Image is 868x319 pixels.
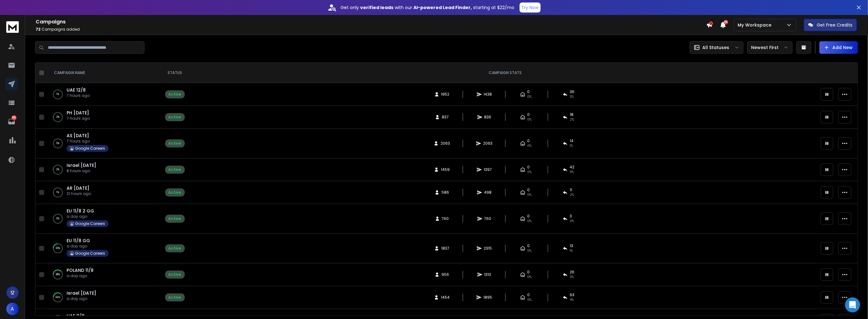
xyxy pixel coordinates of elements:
td: 2%Israel [DATE]8 hours ago [47,158,156,181]
a: POLAND 11/8 [67,267,93,273]
a: AS [DATE] [67,132,89,139]
span: 36 [570,89,574,94]
span: 3 [570,214,572,219]
a: AR [DATE] [67,185,89,191]
th: CAMPAIGN NAME [47,63,156,83]
span: 72 [36,27,41,32]
p: Get Free Credits [817,22,853,28]
div: Open Intercom Messenger [845,297,860,312]
th: CAMPAIGN STATS [194,63,817,83]
p: 2 % [56,167,59,173]
span: 0% [527,143,532,148]
p: 7 hours ago [67,93,90,98]
div: Active [169,295,181,300]
a: UAE 12/8 [67,87,86,93]
span: 0 [527,214,530,219]
span: 50 [724,20,728,24]
div: Active [169,246,181,251]
td: 1%UAE 12/87 hours ago [47,83,156,106]
span: 4 % [570,297,574,302]
div: Active [169,272,181,277]
strong: verified leads [361,4,394,11]
span: 498 [484,190,492,195]
span: A [6,303,19,315]
span: 0% [527,248,532,253]
a: Israel [DATE] [67,162,96,168]
p: 2 % [56,114,59,120]
span: Israel [DATE] [67,290,96,296]
span: 0 [527,165,530,170]
div: Active [169,141,181,146]
span: EU 11/8 2 GG [67,208,94,214]
span: 1454 [441,295,450,300]
span: 0 [527,89,530,94]
a: PH [DATE] [67,110,89,116]
span: 2 % [570,192,574,197]
span: 42 [570,165,574,170]
span: 0% [527,170,532,175]
span: 760 [484,216,492,221]
span: 2315 [484,246,492,251]
span: 0% [527,117,532,122]
strong: AI-powered Lead Finder, [414,4,472,11]
span: 760 [442,216,449,221]
span: 0% [527,94,532,99]
button: Newest First [747,41,793,54]
div: Active [169,216,181,221]
span: 1837 [441,246,449,251]
span: 586 [442,190,449,195]
div: Active [169,190,181,195]
td: 0%AS [DATE]7 hours agoGoogle Careers [47,129,156,158]
p: Try Now [522,4,539,11]
span: 0 [527,187,530,192]
p: a day ago [67,214,108,219]
p: 38 % [56,272,60,278]
span: 837 [442,115,449,120]
span: 13 [570,243,573,248]
a: EU 11/8 GG [67,237,90,244]
span: 2 % [570,117,574,122]
span: 11 [570,187,572,192]
p: 23 % [56,245,60,252]
p: 8 hours ago [67,168,96,173]
span: 3 % [570,275,574,280]
span: 14 [570,138,573,143]
span: 1952 [441,92,450,97]
p: Google Careers [75,146,105,151]
span: 0% [527,275,532,280]
p: Campaigns added [36,27,706,32]
span: 26 [570,270,574,275]
p: 104 [12,115,17,120]
span: 3 % [570,170,574,175]
span: 2063 [483,141,492,146]
span: 1310 [484,272,492,277]
span: 0 [527,112,530,117]
span: 956 [442,272,449,277]
a: 104 [5,115,18,128]
span: 1 % [570,143,573,148]
div: Active [169,167,181,172]
td: 2%PH [DATE]7 hours ago [47,106,156,129]
p: 7 hours ago [67,116,90,121]
span: 1397 [484,167,492,172]
div: Active [169,115,181,120]
span: 0 % [570,219,574,224]
span: 1459 [441,167,450,172]
p: a day ago [67,273,93,278]
span: 0 [527,138,530,143]
p: 34 % [56,294,60,301]
p: 0 % [56,140,59,147]
span: 1438 [484,92,492,97]
td: 23%EU 11/8 GGa day agoGoogle Careers [47,234,156,263]
span: 1895 [483,295,492,300]
p: Google Careers [75,251,105,256]
button: Get Free Credits [804,19,857,31]
span: 3 % [570,94,574,99]
span: 0% [527,219,532,224]
button: Try Now [520,2,541,12]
